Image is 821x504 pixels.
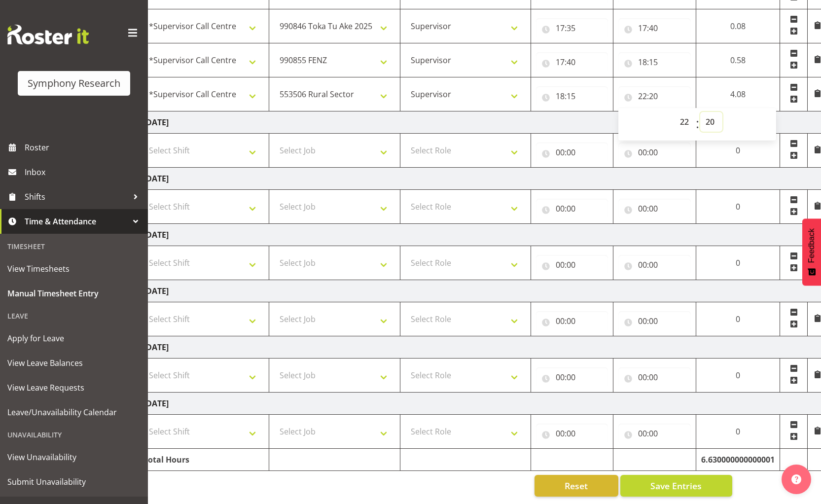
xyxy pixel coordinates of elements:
button: Reset [535,475,618,497]
input: Click to select... [618,367,691,387]
a: View Unavailability [2,445,145,469]
span: Reset [565,479,588,492]
button: Save Entries [620,475,732,497]
input: Click to select... [536,86,608,106]
td: 0 [696,134,780,168]
input: Click to select... [618,86,691,106]
span: View Timesheets [7,261,141,276]
input: Click to select... [618,424,691,443]
input: Click to select... [536,367,608,387]
a: Manual Timesheet Entry [2,281,145,306]
span: Roster [25,140,143,155]
input: Click to select... [536,311,608,331]
td: 0 [696,415,780,449]
div: Leave [2,306,145,326]
span: View Leave Requests [7,380,141,395]
td: 4.08 [696,77,780,111]
span: Apply for Leave [7,331,141,346]
input: Click to select... [536,18,608,38]
span: Inbox [25,165,143,180]
input: Click to select... [618,143,691,162]
span: Shifts [25,189,128,204]
span: Time & Attendance [25,214,128,229]
input: Click to select... [536,52,608,72]
span: Submit Unavailability [7,474,141,489]
a: Apply for Leave [2,326,145,351]
td: 0.58 [696,43,780,77]
td: 0 [696,359,780,393]
input: Click to select... [536,424,608,443]
span: Leave/Unavailability Calendar [7,405,141,420]
td: 0 [696,246,780,280]
div: Unavailability [2,425,145,445]
img: Rosterit website logo [7,25,89,44]
td: 6.630000000000001 [696,449,780,471]
a: View Leave Balances [2,351,145,375]
div: Symphony Research [28,76,120,91]
span: : [696,112,699,137]
td: Total Hours [139,449,269,471]
input: Click to select... [618,311,691,331]
td: 0 [696,302,780,336]
button: Feedback - Show survey [802,218,821,286]
input: Click to select... [618,18,691,38]
a: View Leave Requests [2,375,145,400]
span: View Unavailability [7,450,141,465]
input: Click to select... [618,199,691,218]
div: Timesheet [2,236,145,256]
span: Feedback [807,228,816,263]
a: View Timesheets [2,256,145,281]
img: help-xxl-2.png [791,474,801,484]
span: Manual Timesheet Entry [7,286,141,301]
input: Click to select... [536,199,608,218]
td: 0.08 [696,9,780,43]
input: Click to select... [536,143,608,162]
a: Submit Unavailability [2,469,145,494]
span: View Leave Balances [7,356,141,370]
td: 0 [696,190,780,224]
a: Leave/Unavailability Calendar [2,400,145,425]
span: Save Entries [650,479,702,492]
input: Click to select... [618,255,691,275]
input: Click to select... [618,52,691,72]
input: Click to select... [536,255,608,275]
